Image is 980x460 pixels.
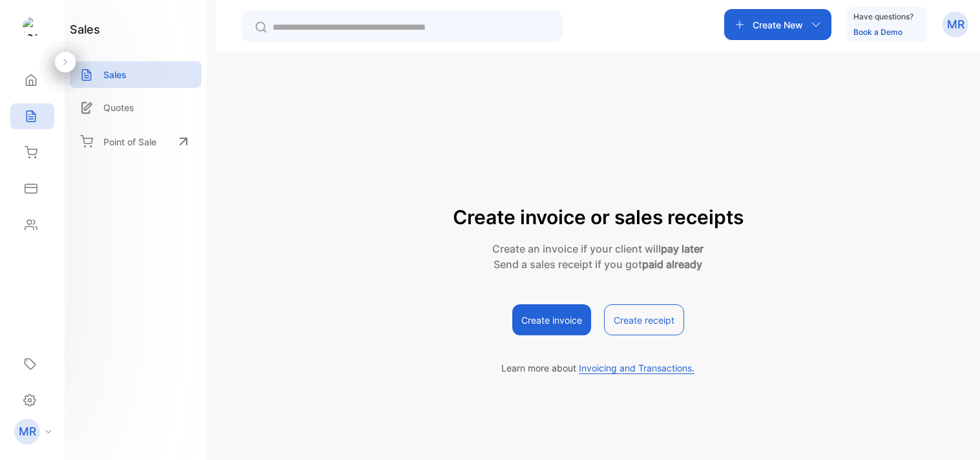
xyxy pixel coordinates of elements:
a: Sales [70,61,202,88]
p: MR [947,16,964,33]
strong: paid already [642,258,702,271]
p: Point of Sale [103,135,156,149]
a: Point of Sale [70,127,202,156]
p: Send a sales receipt if you got [453,256,744,272]
p: Sales [103,68,127,81]
button: Create invoice [512,304,591,335]
h1: sales [70,21,100,38]
p: Learn more about [501,361,694,375]
button: Create receipt [604,304,684,335]
p: Quotes [103,101,134,114]
a: Quotes [70,94,202,121]
p: Create New [753,18,803,32]
p: Create invoice or sales receipts [453,203,744,232]
button: Create New [724,9,831,40]
p: MR [19,423,36,440]
a: Book a Demo [853,27,902,37]
p: Have questions? [853,10,913,23]
img: logo [23,17,42,36]
p: Create an invoice if your client will [453,241,744,256]
button: MR [943,9,968,40]
span: Invoicing and Transactions. [579,362,694,374]
strong: pay later [661,242,704,255]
